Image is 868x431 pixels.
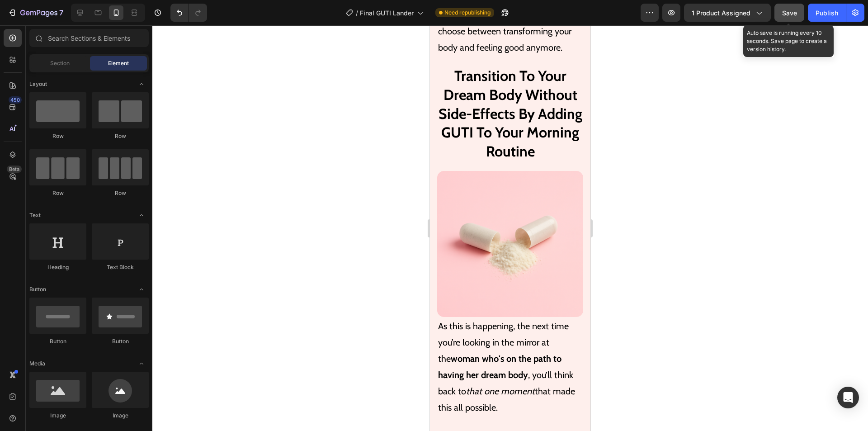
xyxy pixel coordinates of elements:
input: Search Sections & Elements [29,29,149,47]
div: Button [92,337,149,346]
img: image_demo.jpg [7,146,153,292]
span: Toggle open [134,356,149,371]
span: Toggle open [134,282,149,297]
div: Row [29,132,86,140]
div: Image [29,412,86,420]
span: Save [782,9,797,17]
div: Beta [7,166,22,173]
div: Text Block [92,263,149,271]
i: that one moment [36,360,105,371]
div: Image [92,412,149,420]
span: Button [29,285,46,294]
strong: woman who's on the path to having her dream body [8,328,132,355]
div: Row [92,132,149,140]
div: Open Intercom Messenger [837,387,859,408]
div: Button [29,337,86,346]
div: Row [29,189,86,197]
span: Text [29,211,41,219]
span: Section [50,59,70,67]
div: Undo/Redo [170,4,207,22]
div: 450 [9,96,22,104]
span: Final GUTI Lander [360,8,414,18]
span: Element [108,59,129,67]
div: Heading [29,263,86,271]
span: Layout [29,80,47,88]
span: 1 product assigned [692,8,750,18]
p: As this is happening, the next time you’re looking in the mirror at the , you’ll think back to th... [8,293,152,390]
h2: Transition To Your Dream Body Without Side-Effects By Adding GUTI To Your Morning Routine [7,40,153,136]
p: 7 [59,7,63,18]
span: Toggle open [134,208,149,223]
span: Need republishing [444,9,491,17]
span: Toggle open [134,77,149,91]
iframe: Design area [430,25,590,431]
button: 1 product assigned [684,4,771,22]
div: Publish [816,8,838,18]
button: 7 [4,4,67,22]
button: Save [774,4,804,22]
button: Publish [808,4,846,22]
span: Media [29,360,45,368]
span: / [356,8,358,18]
div: Row [92,189,149,197]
